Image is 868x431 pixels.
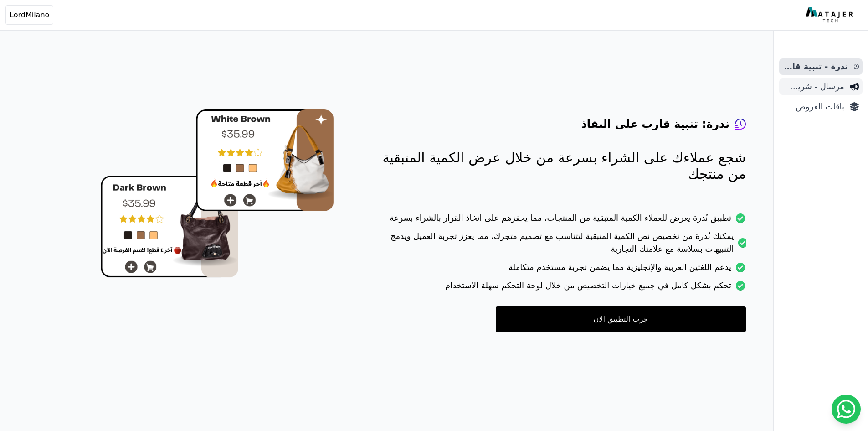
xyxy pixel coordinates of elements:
a: جرب التطبيق الان [496,306,746,332]
span: باقات العروض [783,100,844,113]
h4: ندرة: تنبية قارب علي النفاذ [581,117,729,131]
button: LordMilano [5,5,53,25]
li: يمكنك نُدرة من تخصيص نص الكمية المتبقية لتتناسب مع تصميم متجرك، مما يعزز تجربة العميل ويدمج التنب... [370,230,746,261]
span: ندرة - تنبية قارب علي النفاذ [783,60,848,73]
p: شجع عملاءك على الشراء بسرعة من خلال عرض الكمية المتبقية من منتجك [370,150,746,182]
span: مرسال - شريط دعاية [783,80,844,93]
li: تطبيق نُدرة يعرض للعملاء الكمية المتبقية من المنتجات، مما يحفزهم على اتخاذ القرار بالشراء بسرعة [370,212,746,230]
li: يدعم اللغتين العربية والإنجليزية مما يضمن تجربة مستخدم متكاملة [370,261,746,279]
span: LordMilano [10,10,49,21]
img: MatajerTech Logo [806,7,855,23]
li: تحكم بشكل كامل في جميع خيارات التخصيص من خلال لوحة التحكم سهلة الاستخدام [370,279,746,297]
img: hero [101,109,334,278]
